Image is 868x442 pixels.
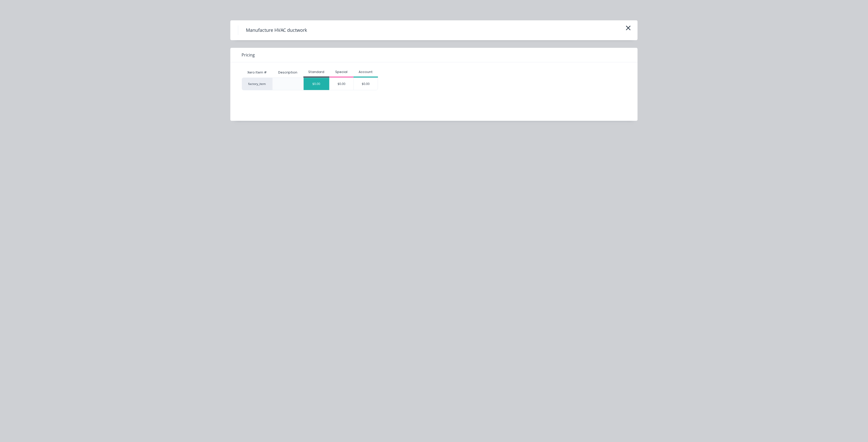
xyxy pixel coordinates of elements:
[304,78,329,90] div: $0.00
[242,78,272,90] div: factory_item
[354,78,378,90] div: $0.00
[238,25,315,35] h4: Manufacture HVAC ductwork
[242,52,255,58] span: Pricing
[274,66,301,79] div: Description
[329,70,354,74] div: Special
[330,78,354,90] div: $0.00
[303,70,329,74] div: Standard
[242,67,272,78] div: Xero Item #
[354,70,378,74] div: Account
